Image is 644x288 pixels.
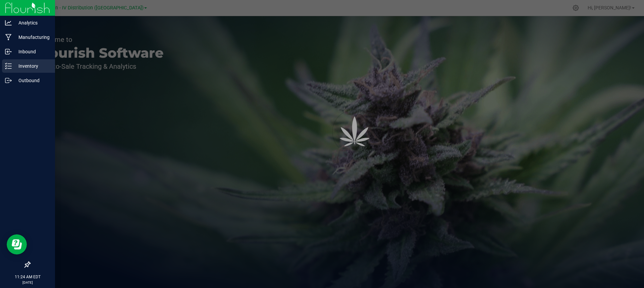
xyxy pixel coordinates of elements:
inline-svg: Outbound [5,77,12,84]
p: Inbound [12,48,52,56]
inline-svg: Analytics [5,19,12,26]
inline-svg: Inbound [5,48,12,55]
p: [DATE] [3,280,52,285]
inline-svg: Inventory [5,63,12,69]
inline-svg: Manufacturing [5,34,12,41]
p: Inventory [12,62,52,70]
p: Manufacturing [12,33,52,41]
p: Analytics [12,19,52,27]
p: Outbound [12,76,52,84]
iframe: Resource center [7,234,27,254]
p: 11:24 AM EDT [3,274,52,280]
